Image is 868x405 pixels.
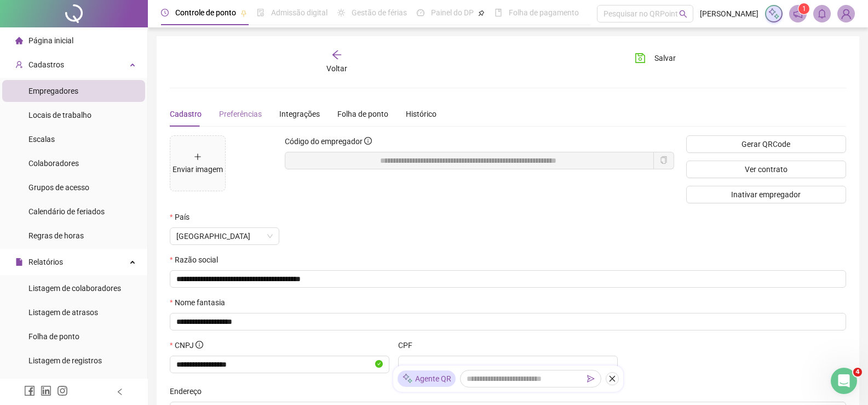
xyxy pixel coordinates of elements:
[326,64,347,73] span: Voltar
[679,10,687,18] span: search
[240,10,247,16] span: pushpin
[495,9,502,16] span: book
[398,339,419,351] label: CPF
[28,231,84,240] span: Regras de horas
[41,385,51,396] span: linkedin
[417,9,424,16] span: dashboard
[28,308,98,317] span: Listagem de atrasos
[626,49,684,67] button: Salvar
[608,375,616,383] span: close
[364,137,372,145] span: info-circle
[402,373,413,385] img: sparkle-icon.fc2bf0ac1784a2077858766a79e2daf3.svg
[700,8,758,20] span: [PERSON_NAME]
[28,284,121,293] span: Listagem de colaboradores
[406,108,436,120] div: Histórico
[28,332,79,341] span: Folha de ponto
[853,368,862,377] span: 4
[194,153,202,161] span: plus
[802,5,806,13] span: 1
[173,163,223,175] div: Enviar imagem
[28,135,55,144] span: Escalas
[686,161,846,178] button: Ver contrato
[15,61,23,69] span: user-add
[798,3,809,14] sup: 1
[331,49,342,60] span: arrow-left
[176,228,273,244] span: Brasil
[116,388,124,396] span: left
[686,135,846,153] button: Gerar QRCode
[175,339,203,351] span: CNPJ
[28,356,102,365] span: Listagem de registros
[431,8,474,17] span: Painel do DP
[28,36,73,45] span: Página inicial
[838,5,854,22] img: 33499
[28,87,78,95] span: Empregadores
[175,254,218,266] span: Razão social
[635,53,646,64] span: save
[170,108,202,120] div: Cadastro
[57,385,68,396] span: instagram
[654,52,676,64] span: Salvar
[831,368,857,394] iframe: Intercom live chat
[587,375,595,383] span: send
[28,60,64,69] span: Cadastros
[478,10,485,16] span: pushpin
[161,9,169,16] span: clock-circle
[352,8,407,17] span: Gestão de férias
[196,341,203,349] span: info-circle
[28,258,63,266] span: Relatórios
[271,8,327,17] span: Admissão digital
[509,8,579,17] span: Folha de pagamento
[279,108,320,120] div: Integrações
[285,137,363,146] span: Código do empregador
[28,183,89,192] span: Grupos de acesso
[741,138,790,150] span: Gerar QRCode
[398,370,456,387] div: Agente QR
[24,385,35,396] span: facebook
[337,108,388,120] div: Folha de ponto
[28,207,105,216] span: Calendário de feriados
[731,189,801,201] span: Inativar empregador
[175,296,225,309] span: Nome fantasia
[745,163,787,175] span: Ver contrato
[257,9,265,16] span: file-done
[175,8,236,17] span: Controle de ponto
[817,9,827,19] span: bell
[793,9,803,19] span: notification
[15,37,23,44] span: home
[660,156,668,164] span: copy
[28,159,79,168] span: Colaboradores
[219,110,262,118] span: Preferências
[28,111,91,119] span: Locais de trabalho
[175,211,189,223] span: País
[768,8,780,20] img: sparkle-icon.fc2bf0ac1784a2077858766a79e2daf3.svg
[170,385,209,397] label: Endereço
[337,9,345,16] span: sun
[686,186,846,203] button: Inativar empregador
[15,258,23,266] span: file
